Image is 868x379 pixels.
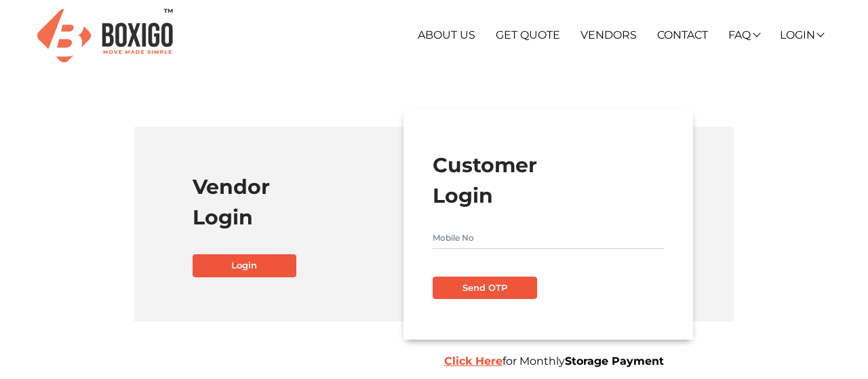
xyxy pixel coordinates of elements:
[565,355,664,367] b: Storage Payment
[780,28,823,41] a: Login
[657,28,708,41] a: Contact
[37,9,173,62] img: Boxigo
[434,353,821,370] div: for Monthly
[193,254,297,277] a: Login
[580,28,637,41] a: Vendors
[433,277,537,300] button: Send OTP
[496,28,560,41] a: Get Quote
[444,355,502,367] a: Click Here
[433,227,664,249] input: Mobile No
[433,150,664,211] h1: Customer Login
[728,28,759,41] a: FAQ
[193,172,424,233] h1: Vendor Login
[418,28,475,41] a: About Us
